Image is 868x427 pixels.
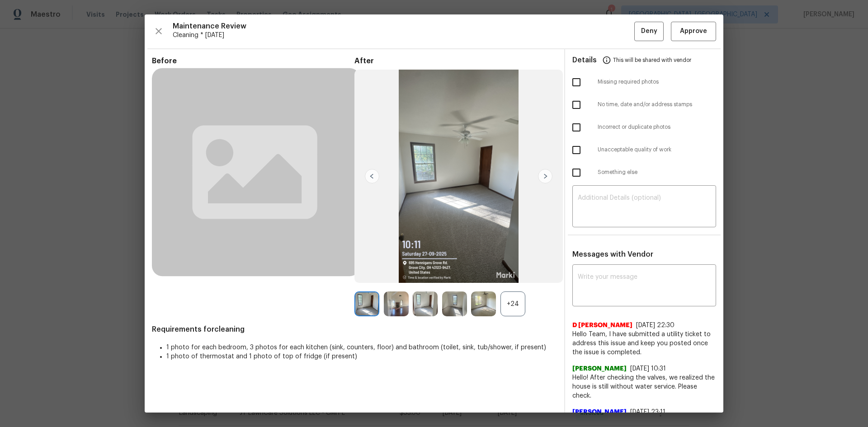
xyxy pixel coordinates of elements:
[565,139,723,161] div: Unacceptable quality of work
[572,321,632,330] span: D [PERSON_NAME]
[572,364,627,373] span: [PERSON_NAME]
[572,330,716,357] span: Hello Team, I have submitted a utility ticket to address this issue and keep you posted once the ...
[598,101,716,108] span: No time, date and/or address stamps
[500,291,525,316] div: +24
[598,146,716,154] span: Unacceptable quality of work
[634,22,664,41] button: Deny
[598,123,716,131] span: Incorrect or duplicate photos
[152,325,557,334] span: Requirements for cleaning
[572,373,716,400] span: Hello! After checking the valves, we realized the house is still without water service. Please ch...
[671,22,716,41] button: Approve
[565,71,723,94] div: Missing required photos
[641,26,657,37] span: Deny
[173,31,634,40] span: Cleaning * [DATE]
[630,366,666,372] span: [DATE] 10:31
[354,56,557,66] span: After
[565,161,723,184] div: Something else
[598,169,716,176] span: Something else
[680,26,707,37] span: Approve
[572,251,653,258] span: Messages with Vendor
[572,49,597,71] span: Details
[572,408,627,417] span: [PERSON_NAME]
[166,343,557,352] li: 1 photo for each bedroom, 3 photos for each kitchen (sink, counters, floor) and bathroom (toilet,...
[365,169,379,183] img: left-chevron-button-url
[598,78,716,86] span: Missing required photos
[565,116,723,139] div: Incorrect or duplicate photos
[152,56,354,66] span: Before
[565,94,723,116] div: No time, date and/or address stamps
[166,352,557,361] li: 1 photo of thermostat and 1 photo of top of fridge (if present)
[538,169,552,183] img: right-chevron-button-url
[173,22,634,31] span: Maintenance Review
[630,409,665,415] span: [DATE] 23:11
[636,322,675,328] span: [DATE] 22:30
[613,49,691,71] span: This will be shared with vendor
